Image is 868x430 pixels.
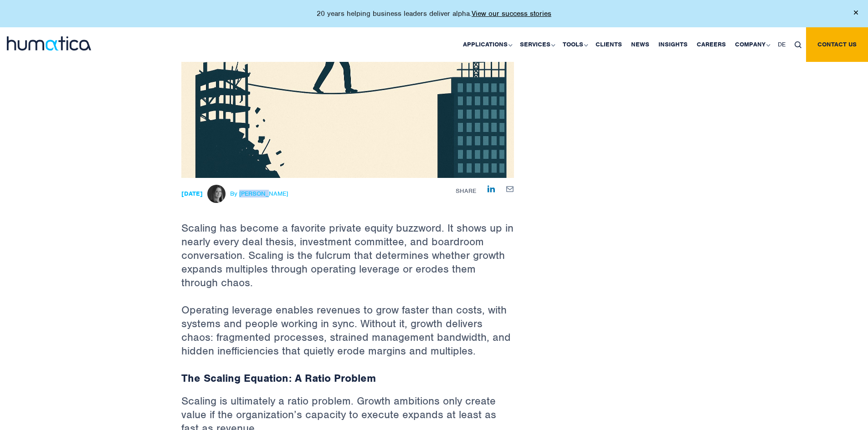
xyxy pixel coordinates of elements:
a: Share by E-Mail [506,185,514,192]
h3: The Scaling Equation: A Ratio Problem [181,371,514,385]
p: Operating leverage enables revenues to grow faster than costs, with systems and people working in... [181,303,514,371]
a: News [627,27,654,62]
a: Services [515,27,558,62]
p: Scaling has become a favorite private equity buzzword. It shows up in nearly every deal thesis, i... [181,178,514,303]
img: search_icon [795,41,801,48]
a: View our success stories [472,9,551,18]
p: I agree to Humatica's and that Humatica may use my data to contact e via email. [11,60,281,75]
a: Tools [558,27,591,62]
img: logo [7,36,91,51]
a: DE [773,27,790,62]
img: Michael Hillington [207,185,226,203]
span: Share [456,187,476,195]
input: Email* [153,30,302,48]
img: Share on LinkedIn [488,185,495,192]
a: Clients [591,27,627,62]
a: Share on LinkedIn [488,185,495,192]
a: Data Protection Policy [72,60,134,67]
span: DE [778,40,786,48]
input: Last name* [153,2,302,20]
input: I agree to Humatica'sData Protection Policyand that Humatica may use my data to contact e via ema... [2,61,8,66]
p: 20 years helping business leaders deliver alpha. [317,9,551,18]
strong: [DATE] [181,190,203,197]
a: Company [730,27,773,62]
a: Contact us [806,27,868,62]
span: By [PERSON_NAME] [230,190,288,197]
a: Careers [692,27,730,62]
img: mailby [506,186,514,192]
a: Applications [458,27,515,62]
a: Insights [654,27,692,62]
